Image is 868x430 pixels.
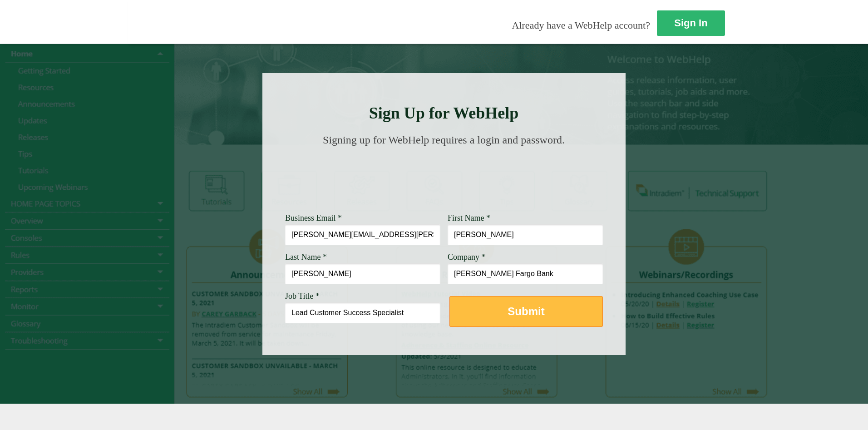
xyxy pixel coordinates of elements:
[508,305,544,317] strong: Submit
[285,292,320,301] span: Job Title *
[285,213,342,222] span: Business Email *
[323,134,565,146] span: Signing up for WebHelp requires a login and password.
[657,10,725,36] a: Sign In
[512,20,650,31] span: Already have a WebHelp account?
[674,17,707,29] strong: Sign In
[291,155,597,201] img: Need Credentials? Sign up below. Have Credentials? Use the sign-in button.
[449,296,603,327] button: Submit
[369,104,519,122] strong: Sign Up for WebHelp
[448,213,490,222] span: First Name *
[285,252,327,262] span: Last Name *
[448,252,486,262] span: Company *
